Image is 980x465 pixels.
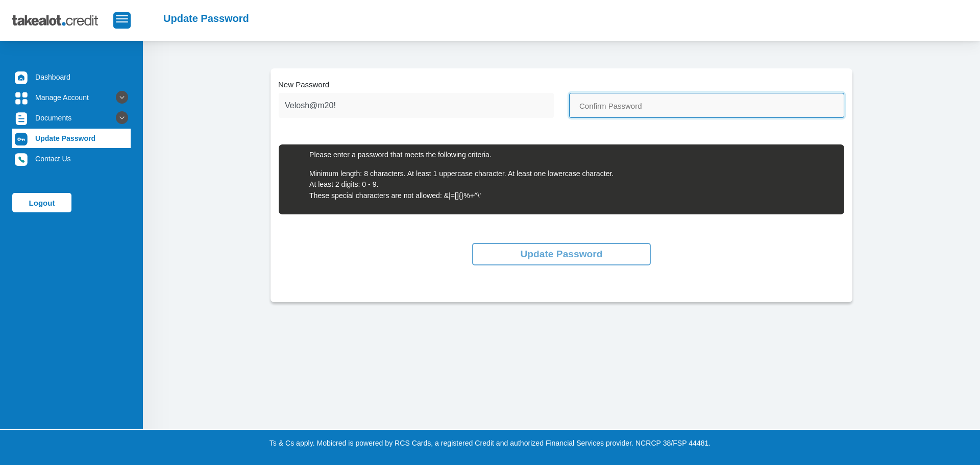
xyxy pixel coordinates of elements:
input: Confirm Password [569,93,844,118]
a: Dashboard [12,67,131,87]
a: Documents [12,108,131,128]
li: At least 2 digits: 0 - 9. [309,179,834,190]
button: Update Password [472,243,651,266]
li: These special characters are not allowed: &|=[]{}%+^\' [309,190,834,201]
h2: Update Password [163,12,249,25]
a: Logout [12,193,71,212]
li: Please enter a password that meets the following criteria. [309,150,834,160]
a: Contact Us [12,149,131,168]
a: Update Password [12,129,131,148]
p: Ts & Cs apply. Mobicred is powered by RCS Cards, a registered Credit and authorized Financial Ser... [207,438,773,449]
li: Minimum length: 8 characters. At least 1 uppercase character. At least one lowercase character. [309,168,834,179]
img: takealot_credit_logo.svg [12,8,113,33]
a: Manage Account [12,88,131,107]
